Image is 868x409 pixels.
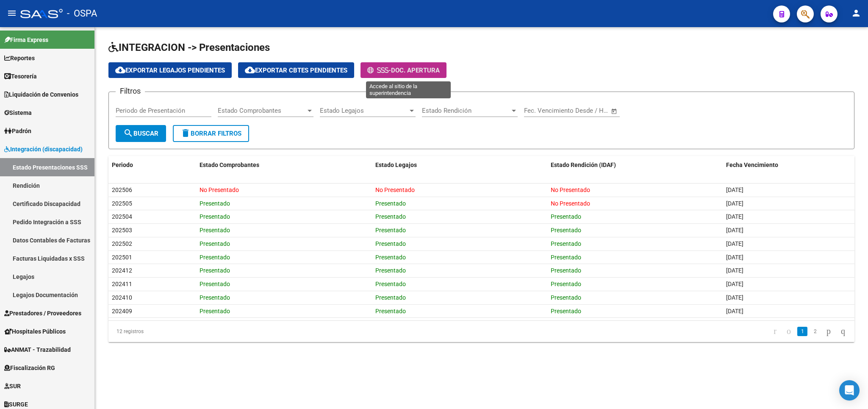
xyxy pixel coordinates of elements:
span: Reportes [4,53,35,63]
span: [DATE] [726,240,743,247]
span: [DATE] [726,213,743,220]
span: Sistema [4,108,32,117]
span: SUR [4,381,21,391]
h3: Filtros [116,85,145,97]
datatable-header-cell: Fecha Vencimiento [723,156,854,174]
button: Borrar Filtros [173,125,249,142]
span: [DATE] [726,281,743,287]
span: Buscar [123,130,158,137]
span: Borrar Filtros [180,130,241,137]
input: End date [559,107,600,114]
span: INTEGRACION -> Presentaciones [108,42,270,53]
span: Estado Legajos [320,107,408,114]
span: Presentado [551,254,581,261]
span: Fiscalización RG [4,363,55,373]
span: Presentado [375,240,406,247]
span: Presentado [200,281,230,287]
span: 202504 [112,213,132,220]
span: [DATE] [726,227,743,234]
a: 2 [810,327,820,336]
span: Presentado [375,308,406,314]
span: Doc. Apertura [391,67,440,74]
span: Padrón [4,126,31,136]
span: Presentado [551,267,581,274]
span: Estado Rendición [422,107,510,114]
span: - [367,67,391,74]
button: Buscar [116,125,166,142]
mat-icon: delete [180,128,191,138]
a: 1 [797,327,807,336]
span: No Presentado [200,186,239,193]
a: go to last page [837,327,849,336]
span: 202410 [112,294,132,301]
mat-icon: menu [7,8,17,18]
span: 202502 [112,240,132,247]
button: -Doc. Apertura [361,62,446,78]
span: 202409 [112,308,132,314]
span: Presentado [375,213,406,220]
span: Exportar Cbtes Pendientes [245,67,347,74]
span: Presentado [551,294,581,301]
span: Prestadores / Proveedores [4,309,81,318]
datatable-header-cell: Estado Rendición (IDAF) [547,156,723,174]
span: Presentado [551,240,581,247]
li: page 1 [796,324,809,339]
mat-icon: search [123,128,133,138]
div: 12 registros [108,321,256,342]
span: Presentado [200,254,230,261]
span: [DATE] [726,200,743,207]
datatable-header-cell: Periodo [108,156,196,174]
span: No Presentado [375,186,415,193]
span: Estado Comprobantes [218,107,306,114]
span: Presentado [200,200,230,207]
span: 202412 [112,267,132,274]
span: 202503 [112,227,132,234]
span: Estado Comprobantes [200,161,259,168]
span: Presentado [551,281,581,287]
span: Integración (discapacidad) [4,145,83,154]
span: Presentado [551,308,581,314]
mat-icon: person [851,8,861,18]
span: Presentado [551,227,581,234]
datatable-header-cell: Estado Comprobantes [196,156,372,174]
span: Presentado [200,213,230,220]
span: Presentado [200,294,230,301]
span: - OSPA [67,4,97,23]
span: Estado Legajos [375,161,417,168]
datatable-header-cell: Estado Legajos [372,156,547,174]
span: SURGE [4,400,28,409]
div: Open Intercom Messenger [839,380,860,401]
span: 202501 [112,254,132,261]
span: [DATE] [726,186,743,193]
span: Presentado [375,200,406,207]
li: page 2 [809,324,821,339]
button: Open calendar [610,106,619,116]
span: [DATE] [726,294,743,301]
span: [DATE] [726,267,743,274]
span: Presentado [200,308,230,314]
span: 202411 [112,281,132,287]
span: Liquidación de Convenios [4,90,78,99]
span: Exportar Legajos Pendientes [115,67,225,74]
span: Presentado [200,227,230,234]
a: go to next page [823,327,835,336]
a: go to first page [770,327,780,336]
span: Presentado [200,267,230,274]
span: Presentado [375,254,406,261]
button: Exportar Legajos Pendientes [108,62,232,78]
a: go to previous page [783,327,795,336]
mat-icon: cloud_download [245,65,255,75]
span: [DATE] [726,308,743,314]
span: No Presentado [551,186,590,193]
span: 202506 [112,186,132,193]
mat-icon: cloud_download [115,65,125,75]
input: Start date [524,107,552,114]
span: 202505 [112,200,132,207]
span: No Presentado [551,200,590,207]
span: Estado Rendición (IDAF) [551,161,616,168]
span: Presentado [375,267,406,274]
span: [DATE] [726,254,743,261]
span: Fecha Vencimiento [726,161,778,168]
span: Presentado [200,240,230,247]
span: Presentado [551,213,581,220]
